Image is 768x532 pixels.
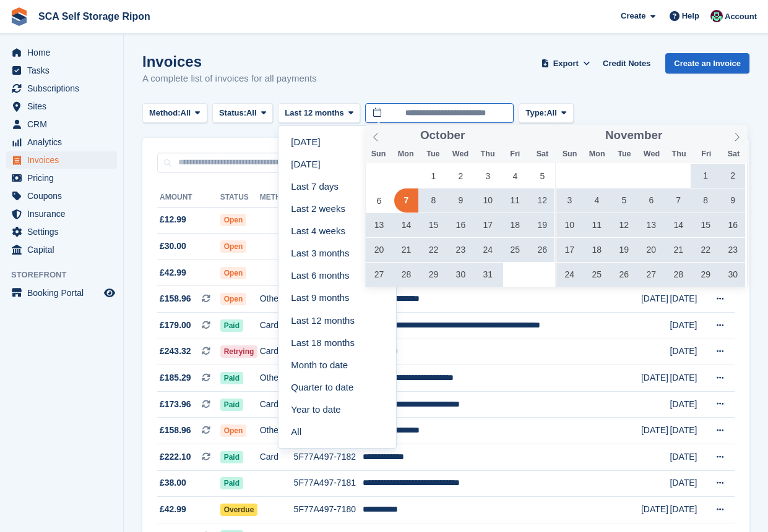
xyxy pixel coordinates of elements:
span: Subscriptions [27,80,101,97]
span: November 8, 2024 [694,188,718,213]
span: Tue [611,150,638,158]
span: November 22, 2024 [694,238,718,262]
span: November 2, 2024 [721,164,745,188]
span: Mon [392,150,420,158]
p: A complete list of invoices for all payments [142,72,317,86]
span: October 21, 2024 [394,238,418,262]
span: Thu [665,150,692,158]
span: November 17, 2024 [558,238,582,262]
span: Type: [525,107,546,119]
td: [DATE] [670,391,707,418]
a: All [283,421,391,443]
span: Open [220,267,247,279]
td: [DATE] [670,286,707,313]
a: [DATE] [283,153,391,175]
input: Year [465,129,504,142]
a: Last 6 months [283,265,391,287]
span: Sat [529,150,556,158]
span: November 13, 2024 [639,213,663,237]
span: November 11, 2024 [585,213,609,237]
td: [DATE] [670,418,707,444]
span: Thu [474,150,501,158]
span: October 4, 2024 [503,164,527,188]
span: October 8, 2024 [421,188,446,213]
span: November 1, 2024 [694,164,718,188]
span: All [181,107,191,119]
th: Amount [157,188,220,208]
a: menu [6,187,117,205]
a: menu [6,169,117,187]
span: November 26, 2024 [612,263,636,287]
span: October 15, 2024 [421,213,446,237]
span: Invoices [27,151,101,169]
span: £42.99 [160,266,186,279]
span: Analytics [27,133,101,151]
button: Method: All [142,103,207,124]
span: October 12, 2024 [530,188,554,213]
span: £185.29 [160,371,191,384]
span: October [420,130,465,141]
td: [DATE] [670,444,707,471]
span: All [246,107,257,119]
span: October 19, 2024 [530,213,554,237]
a: menu [6,223,117,240]
a: Last 18 months [283,332,391,354]
span: November 12, 2024 [612,213,636,237]
span: October 9, 2024 [449,188,473,213]
a: Last 3 months [283,242,391,264]
span: Coupons [27,187,101,205]
button: Status: All [212,103,273,124]
td: [DATE] [641,497,670,523]
span: Open [220,214,247,226]
span: £30.00 [160,240,186,253]
td: Card [260,391,294,418]
a: Last 12 months [283,310,391,332]
a: Month to date [283,354,391,376]
a: Quarter to date [283,376,391,399]
span: November 24, 2024 [558,263,582,287]
span: November 25, 2024 [585,263,609,287]
td: 5F77A497-7181 [294,470,363,497]
span: October 26, 2024 [530,238,554,262]
span: November 14, 2024 [667,213,691,237]
span: Tue [420,150,447,158]
img: stora-icon-8386f47178a22dfd0bd8f6a31ec36ba5ce8667c1dd55bd0f319d3a0aa187defe.svg [10,7,28,26]
span: November 9, 2024 [721,188,745,213]
span: November [605,130,662,141]
span: Method: [149,107,181,119]
span: November 3, 2024 [558,188,582,213]
td: [DATE] [670,339,707,365]
span: Wed [638,150,665,158]
span: October 13, 2024 [367,213,391,237]
span: £243.32 [160,345,191,358]
a: menu [6,241,117,258]
span: October 20, 2024 [367,238,391,262]
span: £173.96 [160,398,191,411]
a: menu [6,62,117,79]
td: [DATE] [670,313,707,339]
td: [DATE] [641,286,670,313]
span: £158.96 [160,424,191,437]
img: Sam Chapman [710,10,723,22]
span: October 29, 2024 [421,263,446,287]
a: Last 4 weeks [283,220,391,242]
span: October 1, 2024 [421,164,446,188]
span: Mon [584,150,611,158]
input: Year [662,129,701,142]
span: November 20, 2024 [639,238,663,262]
th: Status [220,188,260,208]
td: Other [260,286,294,313]
td: [DATE] [670,497,707,523]
span: Home [27,44,101,61]
span: Paid [220,451,243,463]
td: [DATE] [641,418,670,444]
span: November 16, 2024 [721,213,745,237]
span: Status: [219,107,246,119]
span: Sat [720,150,747,158]
span: November 7, 2024 [667,188,691,213]
span: £12.99 [160,213,186,226]
a: menu [6,205,117,222]
a: menu [6,151,117,169]
td: Other [260,418,294,444]
h1: Invoices [142,53,317,70]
